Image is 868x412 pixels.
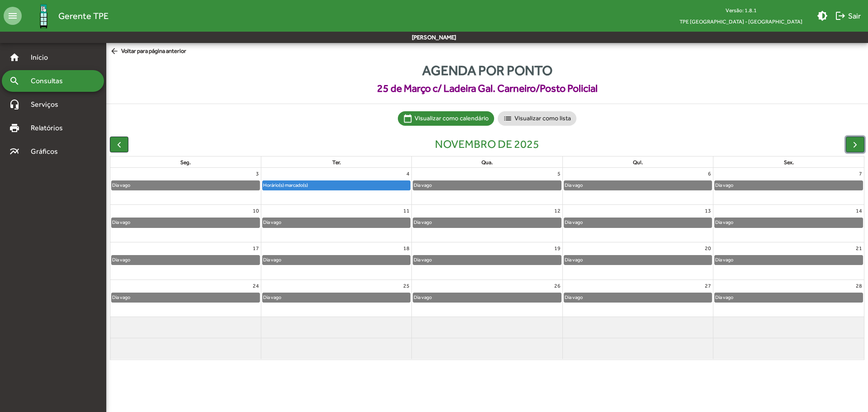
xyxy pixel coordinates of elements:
mat-icon: calendar_today [403,114,412,123]
td: 14 de novembro de 2025 [713,205,864,242]
div: Dia vago [413,218,432,227]
h2: novembro de 2025 [435,137,539,151]
div: Dia vago [413,181,432,189]
a: 28 de novembro de 2025 [854,280,864,292]
mat-chip: Visualizar como calendário [398,111,494,126]
mat-chip: Visualizar como lista [498,111,576,126]
td: 17 de novembro de 2025 [110,242,261,280]
td: 25 de novembro de 2025 [261,279,411,317]
div: Dia vago [112,218,131,227]
td: 7 de novembro de 2025 [713,168,864,205]
a: 12 de novembro de 2025 [552,205,562,217]
a: quinta-feira [631,157,645,167]
img: Logo [29,1,58,31]
td: 28 de novembro de 2025 [713,279,864,317]
div: Dia vago [564,293,583,302]
div: Dia vago [112,256,131,264]
mat-icon: headset_mic [9,99,20,110]
span: Início [25,52,61,63]
div: Dia vago [413,293,432,302]
td: 21 de novembro de 2025 [713,242,864,280]
span: Sair [835,8,861,24]
div: Horário(s) marcado(s) [263,181,308,189]
a: 7 de novembro de 2025 [857,168,864,180]
mat-icon: list [503,114,512,123]
div: Dia vago [564,256,583,264]
div: Dia vago [715,181,734,189]
a: 24 de novembro de 2025 [251,280,261,292]
span: Gerente TPE [58,9,108,23]
mat-icon: home [9,52,20,63]
td: 20 de novembro de 2025 [562,242,713,280]
div: Dia vago [715,293,734,302]
td: 24 de novembro de 2025 [110,279,261,317]
span: Voltar para página anterior [110,47,186,57]
td: 26 de novembro de 2025 [412,279,562,317]
a: 20 de novembro de 2025 [703,242,713,254]
div: Dia vago [564,218,583,227]
button: Sair [831,8,864,24]
div: Dia vago [715,218,734,227]
div: Dia vago [112,181,131,189]
a: 26 de novembro de 2025 [552,280,562,292]
a: 25 de novembro de 2025 [401,280,411,292]
mat-icon: arrow_back [110,47,121,57]
td: 27 de novembro de 2025 [562,279,713,317]
div: Dia vago [413,256,432,264]
td: 5 de novembro de 2025 [412,168,562,205]
div: Dia vago [263,293,282,302]
span: Gráficos [25,146,70,157]
mat-icon: search [9,76,20,86]
div: Dia vago [715,256,734,264]
a: sexta-feira [782,157,796,167]
span: Relatórios [25,123,75,133]
td: 10 de novembro de 2025 [110,205,261,242]
td: 13 de novembro de 2025 [562,205,713,242]
a: 17 de novembro de 2025 [251,242,261,254]
a: quarta-feira [480,157,495,167]
a: 3 de novembro de 2025 [254,168,261,180]
td: 6 de novembro de 2025 [562,168,713,205]
a: 21 de novembro de 2025 [854,242,864,254]
span: Consultas [25,76,75,86]
td: 4 de novembro de 2025 [261,168,411,205]
a: 19 de novembro de 2025 [552,242,562,254]
span: TPE [GEOGRAPHIC_DATA] - [GEOGRAPHIC_DATA] [672,16,810,27]
div: Dia vago [112,293,131,302]
span: 25 de Março c/ Ladeira Gal. Carneiro/Posto Policial [106,81,868,96]
td: 11 de novembro de 2025 [261,205,411,242]
a: 10 de novembro de 2025 [251,205,261,217]
a: 4 de novembro de 2025 [405,168,411,180]
mat-icon: brightness_medium [817,10,828,21]
a: Gerente TPE [22,1,108,31]
span: Serviços [25,99,71,110]
td: 12 de novembro de 2025 [412,205,562,242]
mat-icon: menu [4,7,22,25]
mat-icon: logout [835,10,846,21]
td: 19 de novembro de 2025 [412,242,562,280]
div: Dia vago [564,181,583,189]
span: Agenda por ponto [106,60,868,81]
a: 5 de novembro de 2025 [556,168,562,180]
a: 11 de novembro de 2025 [401,205,411,217]
div: Versão: 1.8.1 [672,5,810,16]
mat-icon: print [9,123,20,133]
div: Dia vago [263,218,282,227]
td: 3 de novembro de 2025 [110,168,261,205]
a: 6 de novembro de 2025 [706,168,713,180]
mat-icon: multiline_chart [9,146,20,157]
td: 18 de novembro de 2025 [261,242,411,280]
a: 18 de novembro de 2025 [401,242,411,254]
a: segunda-feira [179,157,193,167]
a: 13 de novembro de 2025 [703,205,713,217]
a: terça-feira [330,157,343,167]
a: 27 de novembro de 2025 [703,280,713,292]
a: 14 de novembro de 2025 [854,205,864,217]
div: Dia vago [263,256,282,264]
